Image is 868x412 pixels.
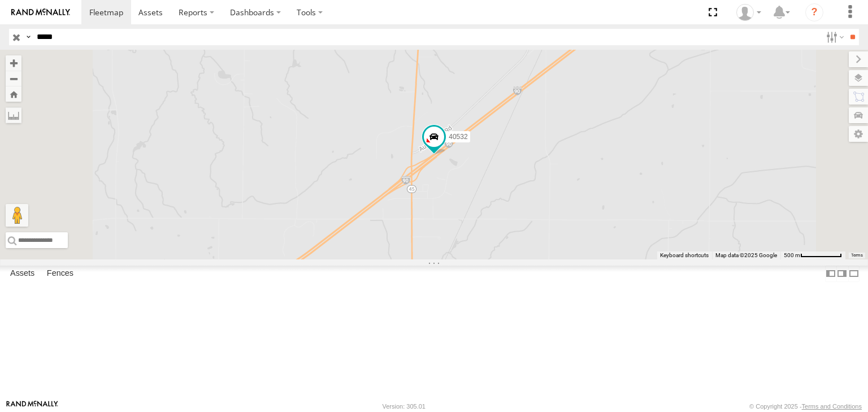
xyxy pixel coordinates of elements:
[449,133,467,141] span: 40532
[848,266,860,282] label: Hide Summary Table
[6,71,21,86] button: Zoom out
[11,8,70,16] img: rand-logo.svg
[825,266,836,282] label: Dock Summary Table to the Left
[41,266,79,281] label: Fences
[784,252,800,258] span: 500 m
[6,401,58,412] a: Visit our Website
[660,251,709,259] button: Keyboard shortcuts
[802,403,862,410] a: Terms and Conditions
[715,252,777,258] span: Map data ©2025 Google
[732,4,765,21] div: Alfonso Garay
[24,29,33,45] label: Search Query
[780,251,845,259] button: Map Scale: 500 m per 70 pixels
[6,204,28,227] button: Drag Pegman onto the map to open Street View
[749,403,862,410] div: © Copyright 2025 -
[5,266,40,281] label: Assets
[822,29,846,45] label: Search Filter Options
[836,266,848,282] label: Dock Summary Table to the Right
[6,107,21,123] label: Measure
[805,3,823,21] i: ?
[851,253,863,258] a: Terms
[6,86,21,102] button: Zoom Home
[6,55,21,71] button: Zoom in
[383,403,426,410] div: Version: 305.01
[849,126,868,142] label: Map Settings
